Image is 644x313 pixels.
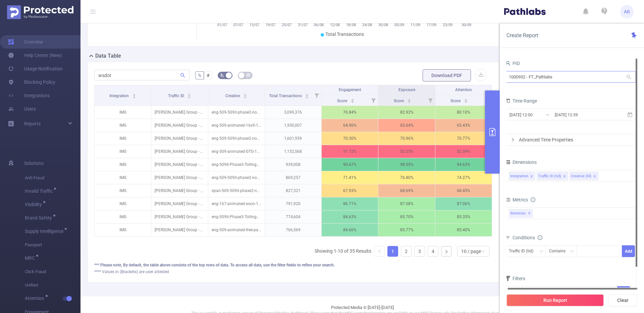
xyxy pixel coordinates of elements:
[351,98,354,100] i: icon: caret-up
[132,93,136,95] i: icon: caret-up
[378,158,435,171] p: 98.05 %
[208,145,265,158] p: eng-509-animated-GTG-16x9-15phase2.mp4 [5430966]
[244,93,247,95] i: icon: caret-up
[187,96,191,98] i: icon: caret-down
[570,172,598,180] li: Creative (l4)
[151,224,208,236] p: [PERSON_NAME] Group - WSDOT [35274]
[305,96,309,98] i: icon: caret-down
[95,171,151,184] p: IMG
[187,93,191,95] i: icon: caret-up
[435,171,492,184] p: 74.27 %
[530,175,533,179] i: icon: close
[151,171,208,184] p: [PERSON_NAME] Group - WSDOT [35274]
[414,246,425,257] li: 3
[461,246,481,256] div: 10 / page
[505,197,528,202] span: Metrics
[25,238,80,252] span: Passport
[378,23,388,27] tspan: 30/08
[593,175,596,179] i: icon: close
[608,294,637,306] button: Clear
[339,87,361,92] span: Engagement
[25,296,47,301] span: Attention
[8,102,36,116] a: Users
[509,246,538,257] div: Traffic ID (tid)
[322,224,378,236] p: 84.66 %
[265,106,321,119] p: 3,099,376
[442,23,452,27] tspan: 23/09
[378,171,435,184] p: 76.80 %
[407,98,411,100] i: icon: caret-up
[322,171,378,184] p: 71.41 %
[8,62,63,75] a: Usage Notification
[428,246,438,257] li: 4
[25,189,55,193] span: Invalid Traffic
[265,119,321,132] p: 1,950,007
[322,197,378,210] p: 86.71 %
[25,256,37,260] span: MRC
[570,249,574,254] i: icon: down
[378,119,435,132] p: 65.64 %
[7,5,73,19] img: Protected Media
[95,52,121,60] h2: Data Table
[208,210,265,223] p: eng-509It-Phase3-TollingSept29-16x9-15-olv.mp4 [5575484]
[208,197,265,210] p: eng-167-animated-soon-15.mp4 [5628089]
[322,106,378,119] p: 76.84 %
[563,175,566,179] i: icon: close
[435,158,492,171] p: 94.63 %
[378,210,435,223] p: 85.70 %
[538,172,561,181] div: Traffic ID (tid)
[377,249,381,253] i: icon: left
[513,235,542,240] span: Conditions
[187,93,191,97] div: Sort
[455,87,472,92] span: Attention
[217,23,227,27] tspan: 01/07
[298,23,307,27] tspan: 31/07
[25,215,54,220] span: Brand Safety
[330,23,339,27] tspan: 12/08
[168,93,185,98] span: Traffic ID
[346,23,356,27] tspan: 18/08
[25,229,66,234] span: Supply Intelligence
[428,246,438,256] a: 4
[225,93,241,98] span: Creative
[25,171,80,185] span: Anti-Fraud
[325,32,364,37] span: Total Transactions
[265,171,321,184] p: 869,257
[151,210,208,223] p: [PERSON_NAME] Group - WSDOT [35274]
[233,23,243,27] tspan: 07/07
[246,73,250,77] i: icon: table
[95,224,151,236] p: IMG
[617,286,630,298] button: Add
[322,210,378,223] p: 84.63 %
[24,117,41,130] a: Reports
[265,158,321,171] p: 939,008
[337,99,348,103] span: Score
[444,250,448,254] i: icon: right
[407,98,411,102] div: Sort
[265,184,321,197] p: 827,321
[95,210,151,223] p: IMG
[378,184,435,197] p: 68.69 %
[351,98,355,102] div: Sort
[374,246,385,257] li: Previous Page
[208,119,265,132] p: eng-509-animated-16x9-15phase2.mp4 [5430965]
[314,23,323,27] tspan: 06/08
[537,172,568,180] li: Traffic ID (tid)
[249,23,259,27] tspan: 13/07
[244,96,247,98] i: icon: caret-down
[464,100,468,102] i: icon: caret-down
[208,171,265,184] p: eng-509-509it-phase2-now-open-REV-16x9-30.mp4 [5442334]
[94,70,190,80] input: Search...
[208,184,265,197] p: span-509-509it-phase2-now-open-REV-15.mp4 [5442368]
[312,85,321,106] i: Filter menu
[622,245,635,257] button: Add
[435,184,492,197] p: 68.45 %
[265,145,321,158] p: 1,152,568
[208,224,265,236] p: eng-509-animated-free-pass-phase3-15-16x9.mp4 [5575481]
[322,184,378,197] p: 67.93 %
[505,61,520,66] span: PID
[506,294,604,306] button: Run Report
[8,35,43,49] a: Overview
[265,224,321,236] p: 766,569
[315,246,371,257] li: Showing 1-10 of 35 Results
